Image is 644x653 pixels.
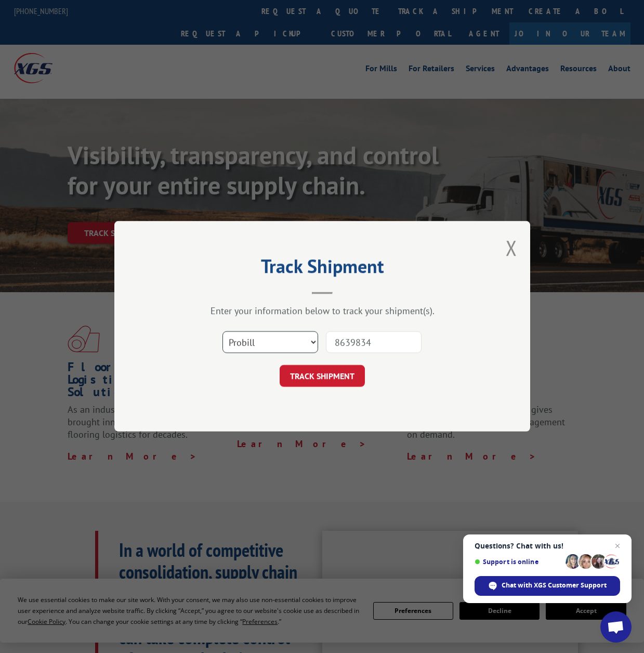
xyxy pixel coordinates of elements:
[502,581,607,590] span: Chat with XGS Customer Support
[166,259,478,279] h2: Track Shipment
[600,611,632,643] a: Open chat
[475,542,620,550] span: Questions? Chat with us!
[326,332,422,354] input: Number(s)
[475,576,620,596] span: Chat with XGS Customer Support
[475,558,562,566] span: Support is online
[506,234,517,262] button: Close modal
[166,305,478,317] div: Enter your information below to track your shipment(s).
[280,365,365,387] button: TRACK SHIPMENT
